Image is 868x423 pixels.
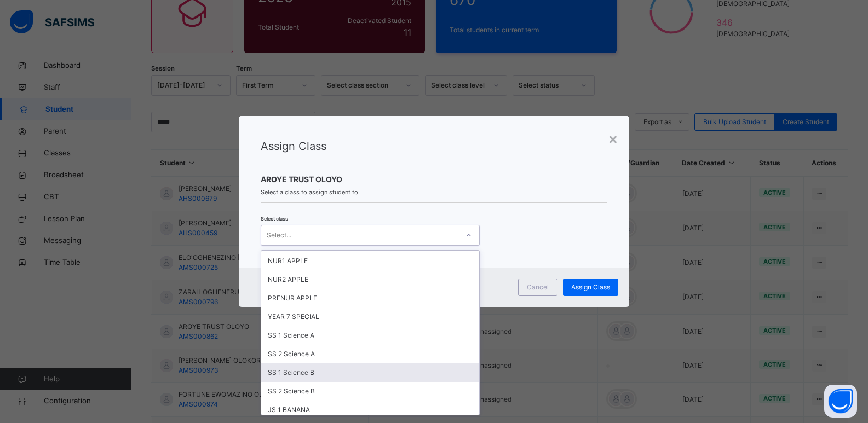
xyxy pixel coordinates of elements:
[571,282,610,292] span: Assign Class
[261,173,607,185] span: AROYE TRUST OLOYO
[261,216,288,222] span: Select class
[261,401,479,419] div: JS 1 BANANA
[261,188,607,197] span: Select a class to assign student to
[261,308,479,326] div: YEAR 7 SPECIAL
[527,282,549,292] span: Cancel
[267,225,291,246] div: Select...
[261,289,479,308] div: PRENUR APPLE
[261,363,479,382] div: SS 1 Science B
[261,270,479,289] div: NUR2 APPLE
[261,382,479,401] div: SS 2 Science B
[261,140,326,153] span: Assign Class
[261,252,479,270] div: NUR1 APPLE
[608,127,618,150] div: ×
[824,385,857,418] button: Open asap
[261,345,479,363] div: SS 2 Science A
[261,326,479,345] div: SS 1 Science A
